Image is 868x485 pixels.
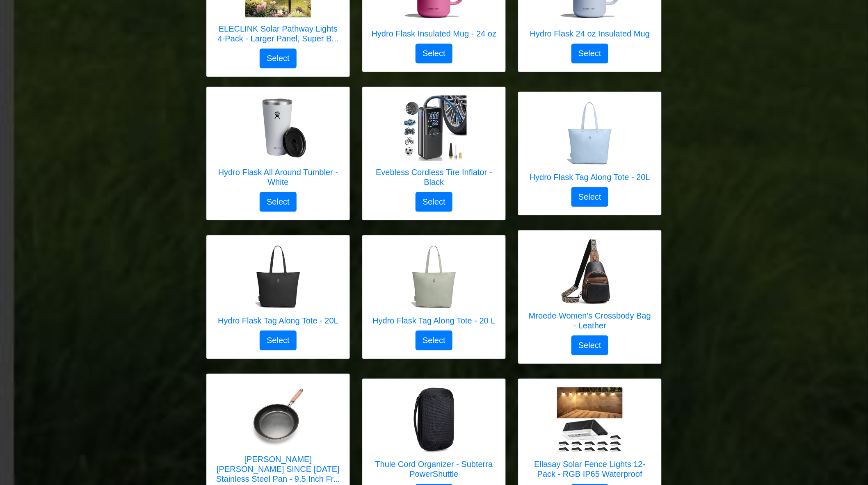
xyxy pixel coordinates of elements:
img: ZHANG XIAO QUAN SINCE 1628 Stainless Steel Pan - 9.5 Inch Frying Wok [245,383,311,448]
img: Hydro Flask Tag Along Tote - 20 L [401,244,467,310]
h5: Hydro Flask Insulated Mug - 24 oz [372,29,497,39]
h5: Hydro Flask Tag Along Tote - 20L [218,316,338,326]
button: Select [416,331,452,351]
a: Mroede Women's Crossbody Bag - Leather Mroede Women's Crossbody Bag - Leather [527,239,653,336]
button: Select [260,49,297,68]
button: Select [571,336,608,355]
h5: Ellasay Solar Fence Lights 12-Pack - RGB IP65 Waterproof [527,460,653,479]
img: Thule Cord Organizer - Subterra PowerShuttle [401,387,467,453]
h5: [PERSON_NAME] [PERSON_NAME] SINCE [DATE] Stainless Steel Pan - 9.5 Inch Fr... [215,455,341,484]
h5: Mroede Women's Crossbody Bag - Leather [527,311,653,331]
a: Thule Cord Organizer - Subterra PowerShuttle Thule Cord Organizer - Subterra PowerShuttle [371,387,497,484]
h5: Hydro Flask All Around Tumbler - White [215,168,341,187]
img: Mroede Women's Crossbody Bag - Leather [557,239,623,305]
img: Ellasay Solar Fence Lights 12-Pack - RGB IP65 Waterproof [557,387,623,453]
button: Select [416,192,452,212]
img: Evebless Cordless Tire Inflator - Black [401,96,467,161]
a: Hydro Flask Tag Along Tote - 20L Hydro Flask Tag Along Tote - 20L [218,244,338,331]
h5: Hydro Flask 24 oz Insulated Mug [530,29,650,39]
h5: ELECLINK Solar Pathway Lights 4-Pack - Larger Panel, Super B... [215,24,341,44]
h5: Evebless Cordless Tire Inflator - Black [371,168,497,187]
h5: Thule Cord Organizer - Subterra PowerShuttle [371,460,497,479]
img: Hydro Flask All Around Tumbler - White [245,96,311,161]
a: Hydro Flask Tag Along Tote - 20L Hydro Flask Tag Along Tote - 20L [530,100,650,187]
button: Select [260,331,297,351]
a: Evebless Cordless Tire Inflator - Black Evebless Cordless Tire Inflator - Black [371,96,497,192]
img: Hydro Flask Tag Along Tote - 20L [557,100,623,166]
img: Hydro Flask Tag Along Tote - 20L [245,244,311,310]
a: Hydro Flask Tag Along Tote - 20 L Hydro Flask Tag Along Tote - 20 L [372,244,495,331]
button: Select [571,187,608,207]
a: Ellasay Solar Fence Lights 12-Pack - RGB IP65 Waterproof Ellasay Solar Fence Lights 12-Pack - RGB... [527,387,653,484]
a: Hydro Flask All Around Tumbler - White Hydro Flask All Around Tumbler - White [215,96,341,192]
h5: Hydro Flask Tag Along Tote - 20L [530,173,650,182]
h5: Hydro Flask Tag Along Tote - 20 L [372,316,495,326]
button: Select [260,192,297,212]
button: Select [571,44,608,64]
button: Select [416,44,452,64]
